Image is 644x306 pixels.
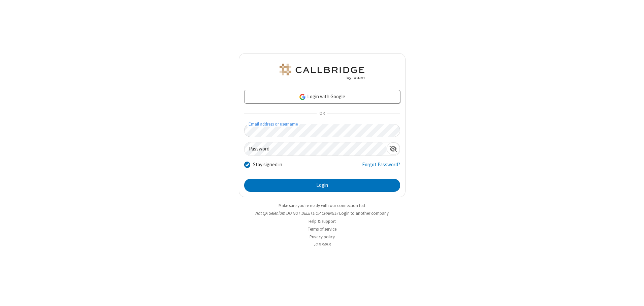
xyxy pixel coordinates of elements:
a: Make sure you're ready with our connection test [279,203,365,208]
button: Login to another company [339,210,389,216]
label: Stay signed in [253,161,282,169]
a: Terms of service [308,226,336,232]
input: Password [245,142,387,156]
img: google-icon.png [299,93,306,101]
a: Forgot Password? [362,161,400,174]
span: OR [317,109,327,118]
input: Email address or username [244,124,400,137]
button: Login [244,179,400,192]
li: v2.6.349.3 [239,241,406,248]
a: Login with Google [244,90,400,103]
a: Help & support [309,218,336,224]
li: Not QA Selenium DO NOT DELETE OR CHANGE? [239,210,406,216]
a: Privacy policy [310,234,335,240]
div: Show password [387,142,400,155]
img: QA Selenium DO NOT DELETE OR CHANGE [278,64,366,80]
